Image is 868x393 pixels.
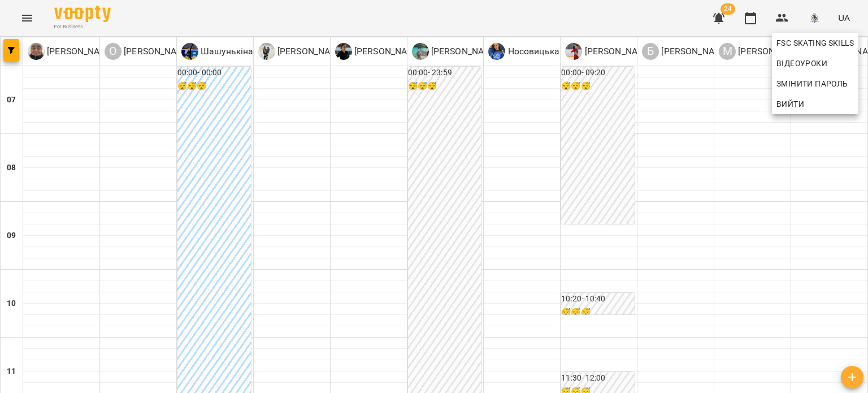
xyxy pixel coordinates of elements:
[776,57,827,70] span: Відеоуроки
[776,36,854,50] span: FSC Skating Skills
[772,33,858,53] a: FSC Skating Skills
[772,74,858,94] a: Змінити пароль
[772,94,858,114] button: Вийти
[776,97,804,111] span: Вийти
[776,77,854,90] span: Змінити пароль
[772,53,832,74] a: Відеоуроки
